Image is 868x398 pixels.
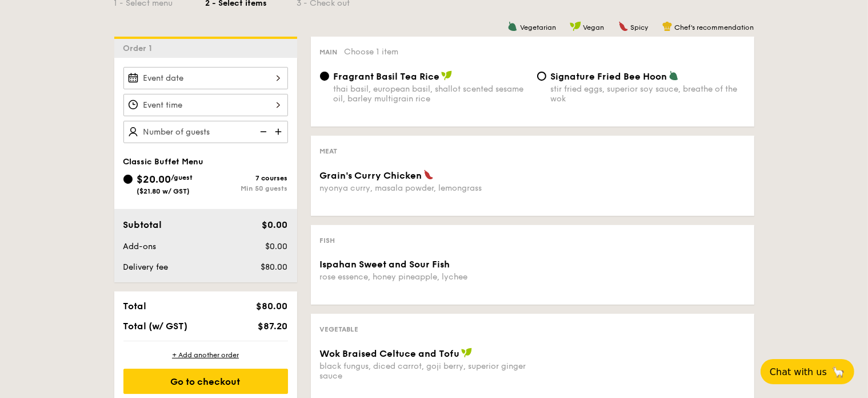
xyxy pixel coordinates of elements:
span: Fragrant Basil Tea Rice [334,71,440,82]
div: nyonya curry, masala powder, lemongrass [320,183,528,193]
button: Chat with us🦙 [761,359,854,384]
span: Order 1 [123,44,157,53]
img: icon-add.58712e84.svg [271,121,288,143]
img: icon-vegan.f8ff3823.svg [461,348,473,358]
img: icon-chef-hat.a58ddaea.svg [662,21,673,31]
span: Grain's Curry Chicken [320,170,422,181]
span: $80.00 [261,262,287,272]
div: Min 50 guests [206,184,288,192]
span: Chef's recommendation [675,23,754,31]
img: icon-reduce.1d2dbef1.svg [254,121,271,143]
span: Delivery fee [123,262,169,272]
span: Main [320,48,338,56]
span: /guest [171,174,193,182]
img: icon-spicy.37a8142b.svg [423,170,434,180]
span: Subtotal [123,219,162,230]
div: 7 courses [206,174,288,182]
div: rose essence, honey pineapple, lychee [320,272,528,282]
input: $20.00/guest($21.80 w/ GST)7 coursesMin 50 guests [123,175,133,184]
input: Number of guests [123,121,288,143]
span: $0.00 [265,242,287,251]
span: Fish [320,237,335,245]
input: Event date [123,67,288,89]
span: $87.20 [258,321,287,332]
span: Signature Fried Bee Hoon [551,71,667,82]
span: Wok Braised Celtuce and Tofu [320,348,460,359]
span: Spicy [631,23,649,31]
span: Vegetable [320,325,359,333]
span: Add-ons [123,242,157,251]
input: Signature Fried Bee Hoonstir fried eggs, superior soy sauce, breathe of the wok [537,72,546,81]
span: Meat [320,147,338,155]
img: icon-vegan.f8ff3823.svg [570,21,581,31]
span: Ispahan Sweet and Sour Fish [320,259,450,270]
span: Total (w/ GST) [123,321,188,332]
input: Event time [123,94,288,116]
input: Fragrant Basil Tea Ricethai basil, european basil, shallot scented sesame oil, barley multigrain ... [320,72,329,81]
div: black fungus, diced carrot, goji berry, superior ginger sauce [320,361,528,381]
span: Vegan [583,23,605,31]
span: Classic Buffet Menu [123,157,204,167]
span: 🦙 [831,365,845,379]
img: icon-vegetarian.fe4039eb.svg [507,21,518,31]
img: icon-vegetarian.fe4039eb.svg [669,70,679,81]
span: Choose 1 item [345,47,399,57]
span: $80.00 [256,301,287,312]
img: icon-vegan.f8ff3823.svg [441,70,453,81]
span: $0.00 [262,219,287,230]
span: ($21.80 w/ GST) [137,187,190,195]
div: stir fried eggs, superior soy sauce, breathe of the wok [551,84,745,104]
span: Vegetarian [520,23,556,31]
div: Go to checkout [123,369,288,394]
img: icon-spicy.37a8142b.svg [618,21,629,31]
span: $20.00 [137,173,171,186]
div: thai basil, european basil, shallot scented sesame oil, barley multigrain rice [334,84,528,104]
span: Total [123,301,147,312]
div: + Add another order [123,350,288,360]
span: Chat with us [770,367,827,377]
